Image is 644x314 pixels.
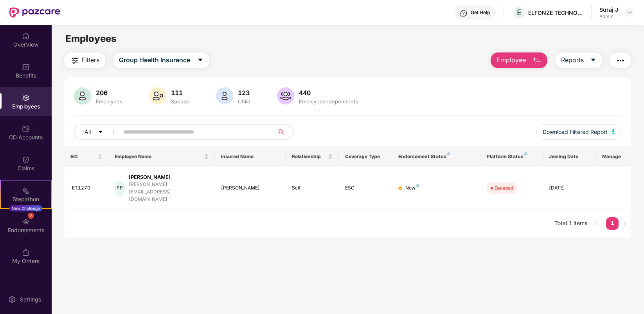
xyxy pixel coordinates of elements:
th: Employee Name [108,146,215,167]
span: Employee [496,55,526,65]
div: [PERSON_NAME] [129,173,208,181]
span: All [85,128,91,136]
img: svg+xml;base64,PHN2ZyB4bWxucz0iaHR0cDovL3d3dy53My5vcmcvMjAwMC9zdmciIHdpZHRoPSIyNCIgaGVpZ2h0PSIyNC... [70,56,79,65]
div: PP [115,180,125,196]
img: svg+xml;base64,PHN2ZyBpZD0iTXlfT3JkZXJzIiBkYXRhLW5hbWU9Ik15IE9yZGVycyIgeG1sbnM9Imh0dHA6Ly93d3cudz... [22,249,30,256]
div: 123 [236,89,252,97]
div: ESC [345,184,386,192]
span: Employees [65,33,117,44]
button: Group Health Insurancecaret-down [113,52,209,68]
span: Employee Name [115,153,203,160]
img: svg+xml;base64,PHN2ZyBpZD0iU2V0dGluZy0yMHgyMCIgeG1sbnM9Imh0dHA6Ly93d3cudzMub3JnLzIwMDAvc3ZnIiB3aW... [8,296,16,303]
button: left [590,217,603,230]
img: svg+xml;base64,PHN2ZyB4bWxucz0iaHR0cDovL3d3dy53My5vcmcvMjAwMC9zdmciIHdpZHRoPSIyMSIgaGVpZ2h0PSIyMC... [22,187,30,195]
button: Employee [491,52,547,68]
span: search [274,129,289,135]
button: Download Filtered Report [536,124,622,140]
span: Relationship [292,153,327,160]
div: [DATE] [549,184,590,192]
div: 206 [94,89,124,97]
img: svg+xml;base64,PHN2ZyB4bWxucz0iaHR0cDovL3d3dy53My5vcmcvMjAwMC9zdmciIHdpZHRoPSI4IiBoZWlnaHQ9IjgiIH... [524,152,527,155]
img: svg+xml;base64,PHN2ZyBpZD0iQ0RfQWNjb3VudHMiIGRhdGEtbmFtZT0iQ0QgQWNjb3VudHMiIHhtbG5zPSJodHRwOi8vd3... [22,125,30,133]
img: svg+xml;base64,PHN2ZyBpZD0iRW1wbG95ZWVzIiB4bWxucz0iaHR0cDovL3d3dy53My5vcmcvMjAwMC9zdmciIHdpZHRoPS... [22,94,30,102]
img: svg+xml;base64,PHN2ZyBpZD0iRHJvcGRvd24tMzJ4MzIiIHhtbG5zPSJodHRwOi8vd3d3LnczLm9yZy8yMDAwL3N2ZyIgd2... [627,9,633,16]
div: Stepathon [1,195,51,203]
img: svg+xml;base64,PHN2ZyB4bWxucz0iaHR0cDovL3d3dy53My5vcmcvMjAwMC9zdmciIHhtbG5zOnhsaW5rPSJodHRwOi8vd3... [216,87,233,105]
img: svg+xml;base64,PHN2ZyB4bWxucz0iaHR0cDovL3d3dy53My5vcmcvMjAwMC9zdmciIHdpZHRoPSI4IiBoZWlnaHQ9IjgiIH... [447,152,450,155]
img: svg+xml;base64,PHN2ZyB4bWxucz0iaHR0cDovL3d3dy53My5vcmcvMjAwMC9zdmciIHhtbG5zOnhsaW5rPSJodHRwOi8vd3... [149,87,166,105]
span: Filters [82,55,99,65]
div: New Challenge [9,205,42,211]
div: Settings [18,296,43,303]
div: New [405,184,419,192]
button: search [274,124,293,140]
span: caret-down [590,57,596,64]
li: 1 [606,217,619,230]
div: Employees [94,98,124,105]
th: Insured Name [215,146,286,167]
img: svg+xml;base64,PHN2ZyB4bWxucz0iaHR0cDovL3d3dy53My5vcmcvMjAwMC9zdmciIHhtbG5zOnhsaW5rPSJodHRwOi8vd3... [612,129,615,134]
span: Reports [561,55,584,65]
img: svg+xml;base64,PHN2ZyB4bWxucz0iaHR0cDovL3d3dy53My5vcmcvMjAwMC9zdmciIHhtbG5zOnhsaW5rPSJodHRwOi8vd3... [532,56,541,65]
div: ET1270 [72,184,102,192]
th: EID [64,146,108,167]
img: New Pazcare Logo [9,7,60,18]
div: Deleted [495,184,513,192]
div: Spouse [169,98,191,105]
img: svg+xml;base64,PHN2ZyBpZD0iQ2xhaW0iIHhtbG5zPSJodHRwOi8vd3d3LnczLm9yZy8yMDAwL3N2ZyIgd2lkdGg9IjIwIi... [22,156,30,164]
th: Joining Date [543,146,596,167]
div: Suraj J [599,6,618,13]
button: Filters [64,52,105,68]
div: Get Help [471,9,490,16]
div: 2 [28,213,34,219]
li: Previous Page [590,217,603,230]
span: left [594,221,599,226]
span: E [517,8,522,17]
div: Self [292,184,333,192]
div: Admin [599,13,618,20]
li: Total 1 items [554,217,587,230]
div: Child [236,98,252,105]
th: Coverage Type [339,146,392,167]
span: Group Health Insurance [119,55,190,65]
img: svg+xml;base64,PHN2ZyBpZD0iRW5kb3JzZW1lbnRzIiB4bWxucz0iaHR0cDovL3d3dy53My5vcmcvMjAwMC9zdmciIHdpZH... [22,218,30,226]
th: Relationship [286,146,339,167]
img: svg+xml;base64,PHN2ZyB4bWxucz0iaHR0cDovL3d3dy53My5vcmcvMjAwMC9zdmciIHdpZHRoPSI4IiBoZWlnaHQ9IjgiIH... [416,184,419,187]
a: 1 [606,217,619,229]
div: Endorsement Status [398,153,475,160]
div: 111 [169,89,191,97]
img: svg+xml;base64,PHN2ZyBpZD0iSG9tZSIgeG1sbnM9Imh0dHA6Ly93d3cudzMub3JnLzIwMDAvc3ZnIiB3aWR0aD0iMjAiIG... [22,32,30,40]
span: caret-down [98,129,103,135]
div: [PERSON_NAME] [221,184,279,192]
div: [PERSON_NAME][EMAIL_ADDRESS][DOMAIN_NAME] [129,181,208,203]
div: Employees+dependents [297,98,360,105]
button: Reportscaret-down [555,52,602,68]
div: 440 [297,89,360,97]
img: svg+xml;base64,PHN2ZyB4bWxucz0iaHR0cDovL3d3dy53My5vcmcvMjAwMC9zdmciIHdpZHRoPSIyNCIgaGVpZ2h0PSIyNC... [616,56,625,65]
div: Platform Status [487,153,536,160]
button: right [619,217,631,230]
div: ELFONZE TECHNOLOGIES PRIVATE LIMITED [528,9,583,16]
img: svg+xml;base64,PHN2ZyBpZD0iSGVscC0zMngzMiIgeG1sbnM9Imh0dHA6Ly93d3cudzMub3JnLzIwMDAvc3ZnIiB3aWR0aD... [460,9,468,17]
li: Next Page [619,217,631,230]
th: Manage [596,146,631,167]
button: Allcaret-down [74,124,122,140]
span: caret-down [197,57,203,64]
span: EID [70,153,96,160]
img: svg+xml;base64,PHN2ZyB4bWxucz0iaHR0cDovL3d3dy53My5vcmcvMjAwMC9zdmciIHhtbG5zOnhsaW5rPSJodHRwOi8vd3... [277,87,294,105]
img: svg+xml;base64,PHN2ZyB4bWxucz0iaHR0cDovL3d3dy53My5vcmcvMjAwMC9zdmciIHhtbG5zOnhsaW5rPSJodHRwOi8vd3... [74,87,91,105]
span: right [622,221,627,226]
img: svg+xml;base64,PHN2ZyBpZD0iQmVuZWZpdHMiIHhtbG5zPSJodHRwOi8vd3d3LnczLm9yZy8yMDAwL3N2ZyIgd2lkdGg9Ij... [22,63,30,71]
span: Download Filtered Report [543,128,608,136]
